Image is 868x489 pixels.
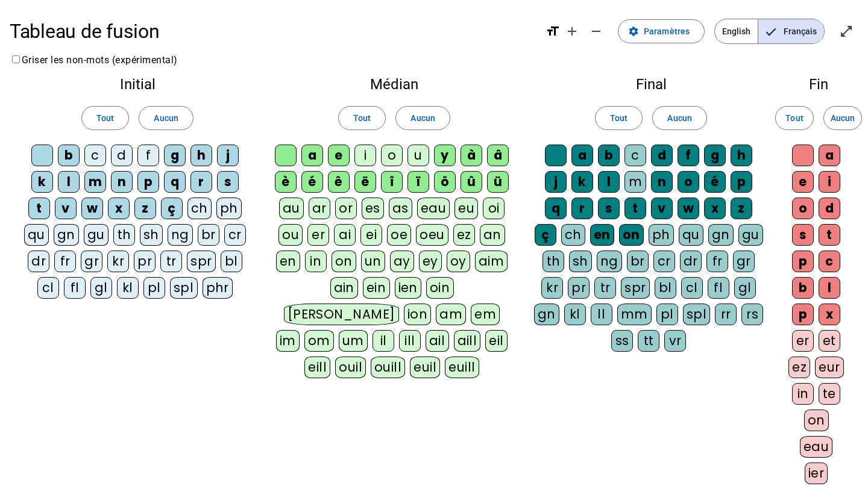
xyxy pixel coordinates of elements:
span: Tout [96,111,114,125]
div: gn [534,304,559,325]
h2: Médian [275,77,514,92]
div: gn [54,224,79,246]
div: ph [649,224,674,246]
div: é [704,171,726,193]
div: ion [404,304,432,325]
div: spr [187,251,216,272]
div: gu [738,224,763,246]
button: Tout [775,106,814,130]
div: sh [569,251,592,272]
div: i [819,171,840,193]
div: in [305,251,327,272]
div: pr [134,251,156,272]
div: il [373,330,394,352]
div: a [819,145,840,166]
div: d [819,198,840,219]
div: on [332,251,356,272]
div: ier [805,463,828,484]
div: h [731,145,752,166]
div: è [275,171,297,193]
div: fl [708,277,729,299]
div: bl [221,251,242,272]
div: ç [161,198,183,219]
div: n [651,171,673,193]
div: euil [410,357,440,378]
div: im [276,330,300,352]
div: g [704,145,726,166]
div: aill [454,330,481,352]
div: spr [621,277,650,299]
div: rr [715,304,737,325]
div: n [111,171,133,193]
div: vr [664,330,686,352]
div: â [487,145,509,166]
div: es [362,198,384,219]
div: s [792,224,814,246]
div: th [542,251,564,272]
button: Diminuer la taille de la police [584,19,608,43]
div: s [217,171,239,193]
div: f [137,145,159,166]
div: î [381,171,403,193]
div: k [31,171,53,193]
div: eil [485,330,508,352]
div: au [279,198,304,219]
div: br [198,224,219,246]
div: a [301,145,323,166]
div: er [307,224,329,246]
input: Griser les non-mots (expérimental) [12,55,20,63]
div: un [361,251,385,272]
div: ng [597,251,622,272]
div: gn [708,224,734,246]
div: rs [741,304,763,325]
div: à [461,145,482,166]
div: euill [445,357,479,378]
div: b [58,145,80,166]
span: Tout [785,111,803,125]
div: sh [140,224,163,246]
div: p [792,304,814,325]
div: qu [679,224,703,246]
div: ez [788,357,810,378]
div: fr [54,251,76,272]
div: m [84,171,106,193]
div: th [113,224,135,246]
span: Aucun [410,111,435,125]
div: ê [328,171,350,193]
div: t [28,198,50,219]
div: gl [734,277,756,299]
button: Entrer en plein écran [834,19,858,43]
div: ss [611,330,633,352]
label: Griser les non-mots (expérimental) [10,54,178,66]
div: ein [363,277,390,299]
div: [PERSON_NAME] [284,304,399,325]
div: mm [617,304,652,325]
button: Aucun [395,106,450,130]
div: oi [483,198,505,219]
div: ouill [371,357,405,378]
div: t [819,224,840,246]
mat-icon: format_size [546,24,560,39]
div: qu [24,224,49,246]
div: k [571,171,593,193]
div: tr [594,277,616,299]
div: eur [815,357,844,378]
div: ay [390,251,414,272]
div: ch [187,198,212,219]
button: Aucun [652,106,706,130]
div: dr [28,251,49,272]
div: é [301,171,323,193]
div: m [624,171,646,193]
div: spl [170,277,198,299]
button: Paramètres [618,19,705,43]
div: oe [387,224,411,246]
mat-icon: settings [628,26,639,37]
div: ü [487,171,509,193]
div: c [84,145,106,166]
div: oin [426,277,454,299]
div: en [276,251,300,272]
div: pl [656,304,678,325]
div: fl [64,277,86,299]
div: fr [706,251,728,272]
span: Aucun [154,111,178,125]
